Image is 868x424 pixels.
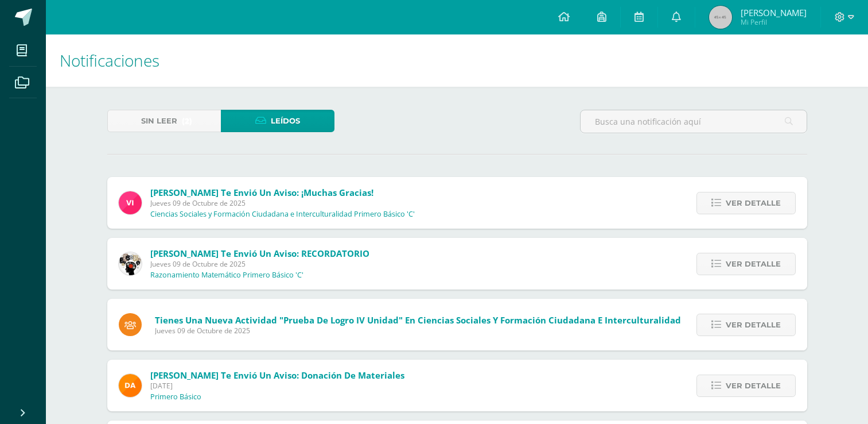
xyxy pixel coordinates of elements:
[107,110,221,132] a: Sin leer(2)
[119,252,142,275] img: d172b984f1f79fc296de0e0b277dc562.png
[726,253,781,275] span: Ver detalle
[726,192,781,214] span: Ver detalle
[709,6,732,29] img: 45x45
[726,375,781,396] span: Ver detalle
[741,17,807,27] span: Mi Perfil
[182,110,192,132] span: (2)
[150,198,415,208] span: Jueves 09 de Octubre de 2025
[150,187,373,198] span: [PERSON_NAME] te envió un aviso: ¡Muchas gracias!
[726,314,781,336] span: Ver detalle
[150,381,404,391] span: [DATE]
[155,314,681,326] span: Tienes una nueva actividad "Prueba de Logro IV Unidad" En Ciencias Sociales y Formación Ciudadana...
[741,7,807,18] span: [PERSON_NAME]
[155,326,681,336] span: Jueves 09 de Octubre de 2025
[141,110,177,132] span: Sin leer
[150,369,404,381] span: [PERSON_NAME] te envió un aviso: Donación de Materiales
[60,49,159,71] span: Notificaciones
[150,259,369,269] span: Jueves 09 de Octubre de 2025
[150,392,201,402] p: Primero Básico
[119,191,142,214] img: bd6d0aa147d20350c4821b7c643124fa.png
[581,110,807,133] input: Busca una notificación aquí
[150,210,415,219] p: Ciencias Sociales y Formación Ciudadana e Interculturalidad Primero Básico 'C'
[271,110,300,132] span: Leídos
[119,374,142,397] img: f9d34ca01e392badc01b6cd8c48cabbd.png
[150,271,303,280] p: Razonamiento Matemático Primero Básico 'C'
[221,110,334,132] a: Leídos
[150,248,369,259] span: [PERSON_NAME] te envió un aviso: RECORDATORIO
